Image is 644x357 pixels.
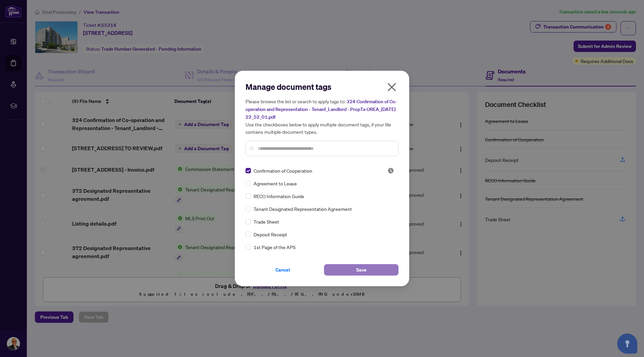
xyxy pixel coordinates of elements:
span: Save [356,264,367,275]
span: Deposit Receipt [254,231,287,238]
span: Trade Sheet [254,218,279,225]
span: Cancel [275,264,290,275]
span: Tenant Designated Representation Agreement [254,205,352,213]
h2: Manage document tags [246,81,398,92]
button: Open asap [617,334,637,354]
span: Agreement to Lease [254,180,297,187]
span: Pending Review [387,167,394,174]
span: RECO Information Guide [254,192,304,200]
button: Save [324,264,398,276]
span: Confirmation of Cooperation [254,167,312,174]
h5: Please browse the list or search to apply tags to: Use the checkboxes below to apply multiple doc... [246,98,398,135]
span: close [386,82,397,93]
span: 324 Confirmation of Co-operation and Representation - Tenant_Landlord - PropTx-OREA_[DATE] 22_52_... [246,99,397,120]
button: Cancel [246,264,320,276]
img: status [387,167,394,174]
span: 1st Page of the APS [254,243,296,251]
